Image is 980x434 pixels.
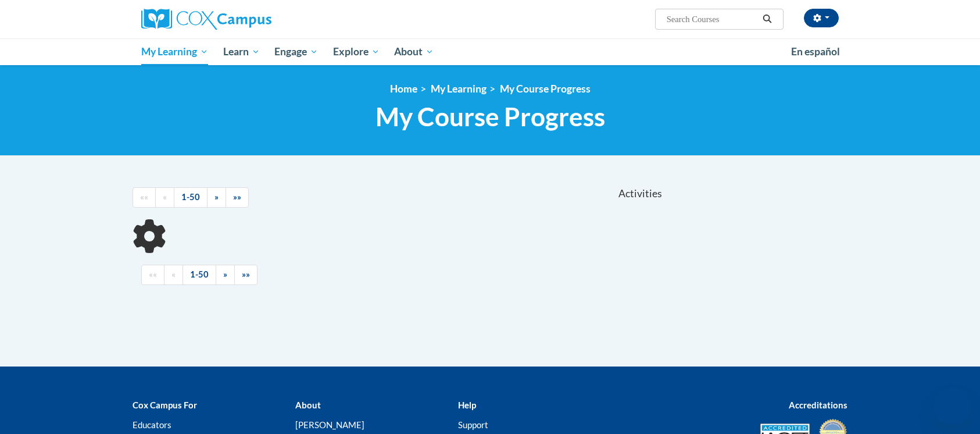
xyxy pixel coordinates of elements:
[759,12,776,26] button: Search
[171,269,176,279] span: «
[140,192,148,202] span: ««
[141,265,164,285] a: Begining
[216,265,235,285] a: Next
[789,400,847,410] b: Accreditations
[223,269,227,279] span: »
[234,265,257,285] a: End
[390,83,417,95] a: Home
[155,187,174,208] a: Previous
[223,45,260,59] span: Learn
[333,45,380,59] span: Explore
[458,400,476,410] b: Help
[233,192,241,202] span: »»
[226,187,249,208] a: End
[133,419,171,430] a: Educators
[149,269,157,279] span: ««
[216,38,267,65] a: Learn
[500,83,591,95] a: My Course Progress
[394,45,434,59] span: About
[174,187,208,208] a: 1-50
[791,45,840,58] span: En español
[163,192,167,202] span: «
[804,9,839,27] button: Account Settings
[666,12,759,26] input: Search Courses
[618,187,662,200] span: Activities
[134,38,216,65] a: My Learning
[124,38,856,65] div: Main menu
[784,40,847,64] a: En español
[267,38,326,65] a: Engage
[133,187,156,208] a: Begining
[431,83,487,95] a: My Learning
[242,269,250,279] span: »»
[375,101,605,132] span: My Course Progress
[933,387,971,425] iframe: Button to launch messaging window
[214,192,219,202] span: »
[295,400,321,410] b: About
[164,265,183,285] a: Previous
[274,45,318,59] span: Engage
[458,419,488,430] a: Support
[141,9,362,30] a: Cox Campus
[207,187,226,208] a: Next
[141,45,208,59] span: My Learning
[326,38,387,65] a: Explore
[133,400,197,410] b: Cox Campus For
[183,265,216,285] a: 1-50
[387,38,442,65] a: About
[141,9,271,30] img: Cox Campus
